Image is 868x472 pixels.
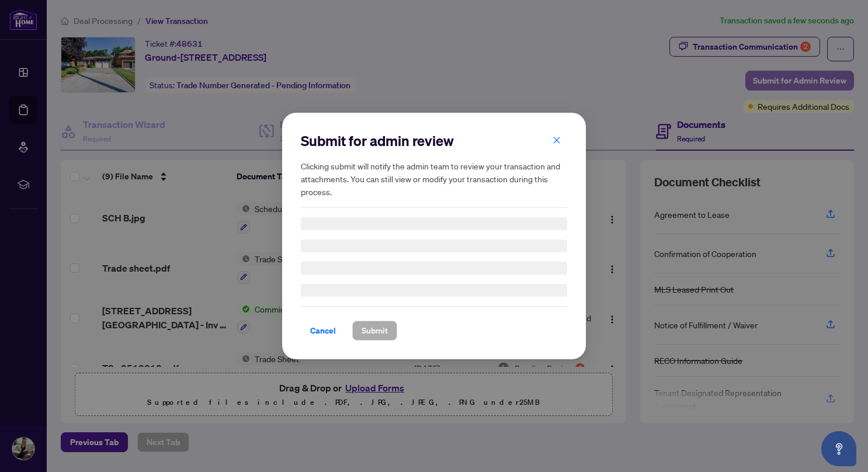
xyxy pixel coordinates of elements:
[301,321,345,341] button: Cancel
[352,321,397,341] button: Submit
[553,136,561,144] span: close
[310,321,336,340] span: Cancel
[301,131,567,150] h2: Submit for admin review
[301,159,567,198] h5: Clicking submit will notify the admin team to review your transaction and attachments. You can st...
[821,431,856,466] button: Open asap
